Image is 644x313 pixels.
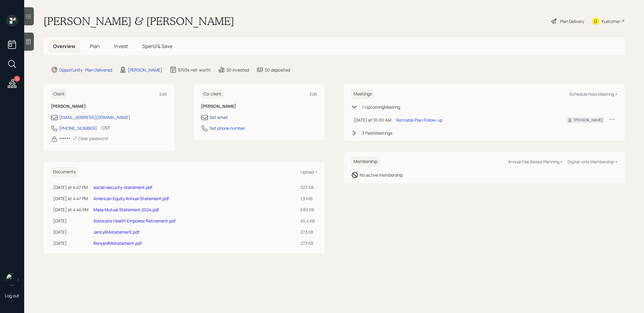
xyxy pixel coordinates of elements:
h6: Meetings [351,89,374,99]
div: [PHONE_NUMBER] [59,125,97,131]
span: Spend & Save [142,43,172,50]
div: Digital-only Membership + [568,159,617,164]
div: No active membership [360,172,403,178]
div: [DATE] at 4:46 PM [53,206,89,213]
div: 10 [14,76,20,82]
div: [DATE] at 10:00 AM [354,117,391,123]
div: [PERSON_NAME] [574,117,603,123]
div: $0 invested [226,67,249,73]
div: Kustomer [602,18,620,24]
a: Advocate Health Empower Retirement.pdf [93,218,176,224]
h6: Co-client [201,89,224,99]
div: [DATE] [53,240,89,246]
div: [DATE] at 4:47 PM [53,184,89,190]
div: Set email [209,114,228,120]
a: social-security-statement.pdf [93,184,152,190]
div: Edit [160,91,167,97]
div: CST [102,125,110,131]
div: $0 deposited [265,67,290,73]
div: [DATE] [53,229,89,235]
div: [PERSON_NAME] [128,67,162,73]
div: Log out [5,293,19,299]
div: Upload + [300,169,317,175]
div: 3 Past Meeting s [362,130,392,136]
a: American Equity Annual Statement.pdf [93,196,169,201]
div: Opportunity · Plan Delivered [59,67,112,73]
a: RenjanIRAstatement.pdf [93,240,142,246]
div: Edit [310,91,317,97]
div: Annual Fee Based Planning + [508,159,563,164]
div: Retirable Plan Follow-up [396,117,442,123]
div: [DATE] at 4:47 PM [53,195,89,202]
h6: [PERSON_NAME] [51,104,167,109]
h6: Client [51,89,67,99]
div: [EMAIL_ADDRESS][DOMAIN_NAME] [59,114,130,120]
div: Schedule New Meeting + [569,91,617,97]
div: 45.4 KB [300,218,315,224]
h6: Documents [51,167,78,177]
div: 689 KB [300,206,315,213]
img: treva-nostdahl-headshot.png [6,273,18,286]
div: Set phone number [209,125,245,131]
span: Plan [90,43,100,50]
h6: [PERSON_NAME] [201,104,317,109]
h6: Membership [351,157,380,167]
div: Plan Delivery [560,18,584,24]
a: JancyIRAstatement.pdf [93,229,139,235]
a: Mass Mutual Statement 2024.pdf [93,207,159,212]
h1: [PERSON_NAME] & [PERSON_NAME] [44,14,234,28]
div: $705k net-worth [178,67,211,73]
div: Clear password [73,136,108,141]
div: 273 KB [300,229,315,235]
div: 273 KB [300,240,315,246]
div: 1.3 MB [300,195,315,202]
span: Invest [114,43,128,50]
div: [DATE] [53,218,89,224]
div: 1 Upcoming Meeting [362,104,400,110]
span: Overview [53,43,75,50]
div: 523 KB [300,184,315,190]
